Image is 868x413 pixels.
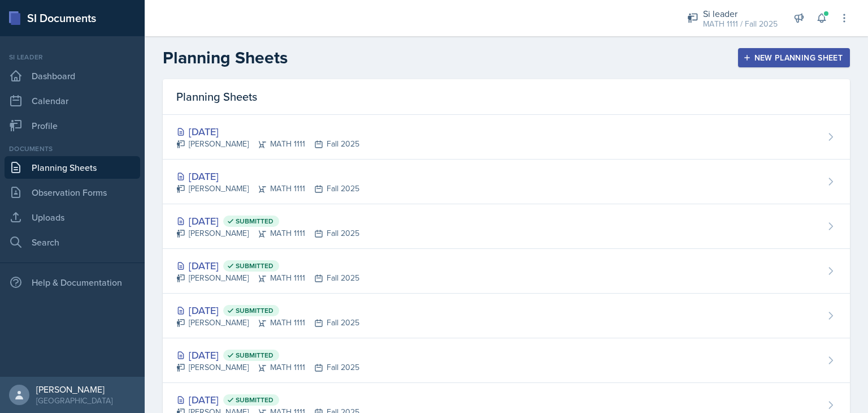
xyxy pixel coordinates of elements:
h2: Planning Sheets [163,48,288,68]
div: [PERSON_NAME] MATH 1111 Fall 2025 [176,317,359,329]
div: Planning Sheets [163,79,850,115]
div: [DATE] [176,258,359,273]
a: Uploads [5,206,140,229]
a: [DATE] Submitted [PERSON_NAME]MATH 1111Fall 2025 [163,294,850,338]
a: [DATE] Submitted [PERSON_NAME]MATH 1111Fall 2025 [163,204,850,249]
div: Documents [5,144,140,154]
span: Submitted [236,351,274,360]
div: [DATE] [176,124,359,139]
div: MATH 1111 / Fall 2025 [703,18,778,30]
div: New Planning Sheet [745,53,843,62]
a: Profile [5,114,140,137]
div: [PERSON_NAME] MATH 1111 Fall 2025 [176,272,359,284]
a: Calendar [5,89,140,112]
div: [PERSON_NAME] MATH 1111 Fall 2025 [176,138,359,150]
a: [DATE] [PERSON_NAME]MATH 1111Fall 2025 [163,160,850,204]
a: [DATE] [PERSON_NAME]MATH 1111Fall 2025 [163,115,850,160]
div: [DATE] [176,169,359,184]
a: Observation Forms [5,181,140,204]
a: Dashboard [5,64,140,87]
div: [DATE] [176,303,359,318]
div: Help & Documentation [5,271,140,294]
div: [PERSON_NAME] MATH 1111 Fall 2025 [176,227,359,239]
div: [GEOGRAPHIC_DATA] [36,395,112,406]
span: Submitted [236,306,274,315]
a: Search [5,231,140,253]
span: Submitted [236,261,274,270]
a: Planning Sheets [5,156,140,179]
div: [PERSON_NAME] [36,384,112,395]
div: [DATE] [176,213,359,229]
a: [DATE] Submitted [PERSON_NAME]MATH 1111Fall 2025 [163,249,850,294]
div: Si leader [5,52,140,62]
div: [PERSON_NAME] MATH 1111 Fall 2025 [176,362,359,373]
a: [DATE] Submitted [PERSON_NAME]MATH 1111Fall 2025 [163,338,850,383]
div: [DATE] [176,392,359,407]
span: Submitted [236,217,274,226]
div: Si leader [703,7,778,20]
div: [PERSON_NAME] MATH 1111 Fall 2025 [176,183,359,195]
button: New Planning Sheet [738,48,850,67]
div: [DATE] [176,347,359,363]
span: Submitted [236,395,274,405]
